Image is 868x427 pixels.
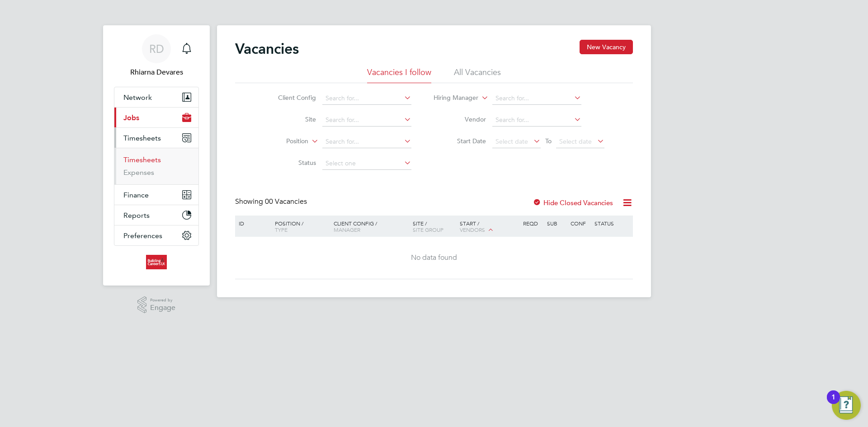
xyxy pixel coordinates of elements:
div: ID [236,216,268,231]
input: Select one [322,157,411,170]
span: Select date [495,137,528,145]
span: Jobs [123,113,139,122]
span: Preferences [123,231,162,240]
button: Open Resource Center, 1 new notification [832,391,861,420]
button: Preferences [114,225,198,245]
input: Search for... [322,136,411,148]
span: Manager [334,226,360,233]
li: Vacancies I follow [367,67,431,83]
label: Status [264,159,316,167]
button: Timesheets [114,128,198,148]
span: Type [275,226,288,233]
div: No data found [236,253,632,263]
label: Hide Closed Vacancies [533,198,613,207]
h2: Vacancies [235,40,299,58]
span: 00 Vacancies [265,197,307,206]
span: Select date [559,137,592,145]
span: Engage [150,304,175,312]
label: Client Config [264,94,316,102]
div: Site / [410,216,458,237]
div: Showing [235,197,309,206]
span: Timesheets [123,134,161,142]
button: Finance [114,185,198,205]
label: Vendor [434,115,486,123]
button: New Vacancy [580,40,633,54]
a: Powered byEngage [137,296,176,314]
span: Powered by [150,296,175,304]
div: Sub [545,216,568,231]
div: Position / [268,216,331,237]
img: buildingcareersuk-logo-retina.png [146,255,166,269]
button: Jobs [114,108,198,127]
label: Start Date [434,137,486,145]
button: Reports [114,205,198,225]
div: Reqd [521,216,544,231]
a: Go to home page [114,255,199,269]
input: Search for... [492,114,581,127]
a: Expenses [123,168,154,177]
input: Search for... [492,92,581,105]
div: Conf [568,216,592,231]
label: Site [264,115,316,123]
span: Site Group [413,226,443,233]
div: Client Config / [331,216,410,237]
span: Finance [123,191,149,199]
button: Network [114,87,198,107]
div: Start / [458,216,521,238]
nav: Main navigation [103,25,210,286]
label: Hiring Manager [426,94,478,103]
input: Search for... [322,92,411,105]
div: Status [592,216,632,231]
span: Rhiarna Devares [114,67,199,78]
span: Vendors [460,226,485,233]
li: All Vacancies [454,67,501,83]
div: Timesheets [114,148,198,184]
a: RDRhiarna Devares [114,34,199,78]
span: Network [123,93,152,102]
input: Search for... [322,114,411,127]
span: Reports [123,211,150,220]
span: To [542,135,554,147]
a: Timesheets [123,155,161,164]
div: 1 [831,397,835,409]
span: RD [149,43,164,55]
label: Position [256,137,308,146]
